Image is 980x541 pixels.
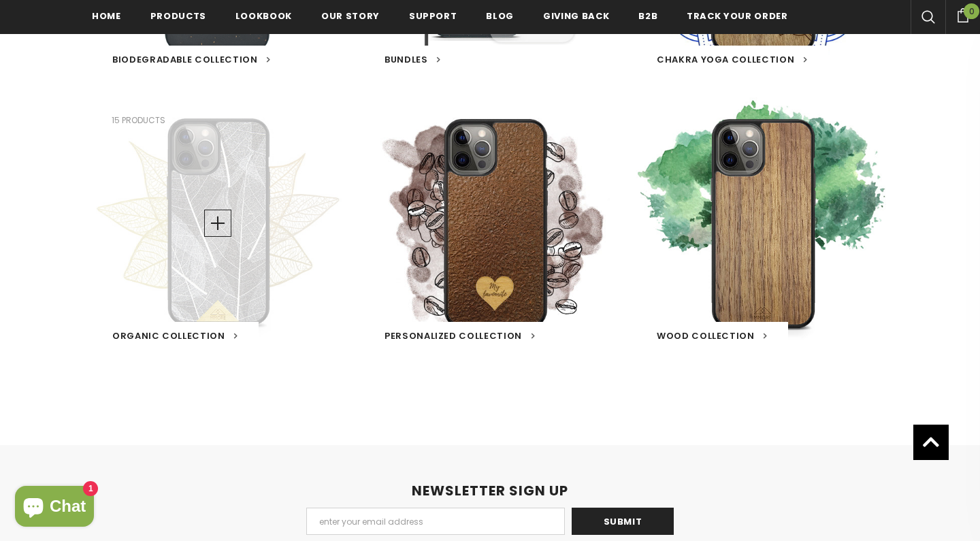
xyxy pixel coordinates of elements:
span: Lookbook [235,10,292,22]
span: NEWSLETTER SIGN UP [412,481,568,500]
span: Organic Collection [112,329,225,342]
span: Chakra Yoga Collection [657,53,794,66]
span: Biodegradable Collection [112,53,258,66]
span: BUNDLES [385,53,428,66]
span: Track your order [687,10,787,22]
span: Blog [486,10,514,22]
span: Products [150,10,206,22]
span: 0 [964,3,979,19]
span: Our Story [321,10,380,22]
a: Chakra Yoga Collection [657,53,808,67]
span: B2B [638,10,657,22]
inbox-online-store-chat: Shopify online store chat [11,486,98,530]
span: support [409,10,457,22]
span: Personalized Collection [385,329,522,342]
input: Submit [572,508,674,535]
a: BUNDLES [385,53,441,67]
span: 15 products [92,105,185,134]
span: Giving back [543,10,609,22]
a: Organic Collection [112,329,238,343]
span: Wood Collection [657,329,755,342]
span: Home [92,10,121,22]
a: Wood Collection [657,329,768,343]
input: Email Address [306,508,565,535]
a: 0 [945,6,980,22]
a: Personalized Collection [385,329,535,343]
a: Biodegradable Collection [112,53,271,67]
